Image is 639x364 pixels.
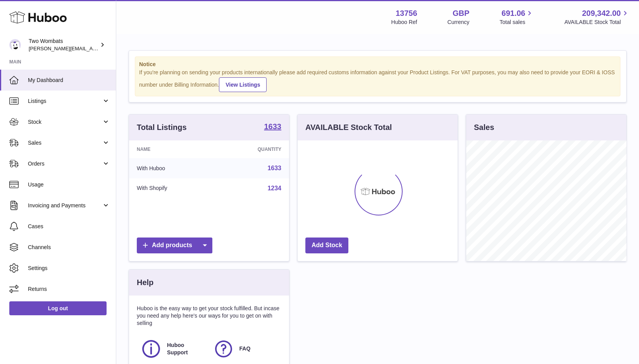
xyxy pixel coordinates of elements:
div: If you're planning on sending your products internationally please add required customs informati... [139,69,616,92]
span: Listings [28,97,102,105]
div: Huboo Ref [391,19,417,26]
span: Returns [28,285,110,293]
a: Log out [9,301,107,315]
h3: Total Listings [137,122,187,133]
a: Add Stock [305,238,348,253]
span: My Dashboard [28,77,110,84]
a: 209,342.00 AVAILABLE Stock Total [564,8,630,26]
a: 691.06 Total sales [499,8,534,26]
a: Huboo Support [141,338,205,359]
span: Orders [28,160,102,167]
a: View Listings [219,77,267,92]
div: Currency [448,19,470,26]
span: 691.06 [501,8,525,19]
strong: GBP [453,8,469,19]
strong: Notice [139,61,616,68]
span: Sales [28,139,102,147]
a: FAQ [213,338,278,359]
span: AVAILABLE Stock Total [564,19,630,26]
span: Stock [28,118,102,126]
span: Huboo Support [167,342,205,356]
span: Channels [28,244,110,251]
td: With Huboo [129,158,215,178]
img: philip.carroll@twowombats.com [9,39,21,51]
a: 1234 [267,185,281,191]
h3: Help [137,277,153,288]
strong: 1633 [264,123,282,130]
th: Quantity [215,140,289,158]
span: [PERSON_NAME][EMAIL_ADDRESS][PERSON_NAME][DOMAIN_NAME] [29,45,197,51]
h3: Sales [474,122,494,133]
a: 1633 [267,165,281,171]
a: 1633 [264,123,282,132]
div: Two Wombats [29,38,98,52]
span: Total sales [499,19,534,26]
td: With Shopify [129,178,215,198]
h3: AVAILABLE Stock Total [305,122,392,133]
a: Add products [137,238,212,253]
span: FAQ [239,345,251,352]
span: 209,342.00 [582,8,621,19]
span: Usage [28,181,110,188]
span: Cases [28,223,110,230]
th: Name [129,140,215,158]
strong: 13756 [396,8,417,19]
p: Huboo is the easy way to get your stock fulfilled. But incase you need any help here's our ways f... [137,305,281,327]
span: Settings [28,265,110,272]
span: Invoicing and Payments [28,202,102,209]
